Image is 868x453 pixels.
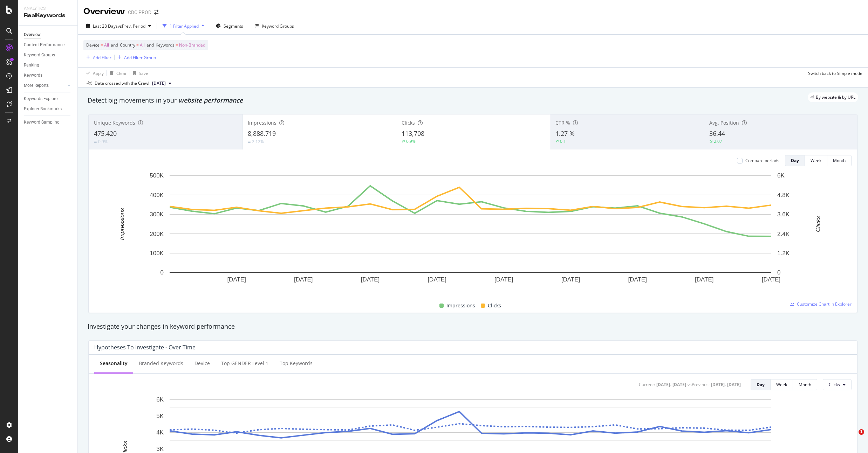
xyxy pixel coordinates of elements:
[101,42,103,48] span: =
[95,80,149,86] div: Data crossed with the Crawl
[833,158,846,163] div: Month
[488,301,501,310] span: Clicks
[785,155,805,166] button: Day
[816,95,855,99] span: By website & by URL
[24,72,73,79] a: Keywords
[179,40,205,50] span: Non-Branded
[149,79,174,88] button: [DATE]
[24,6,72,12] div: Analytics
[152,80,166,86] span: 2025 Sep. 12th
[639,382,655,388] div: Current:
[124,55,156,61] div: Add Filter Group
[252,20,297,32] button: Keyword Groups
[227,276,246,283] text: [DATE]
[709,129,725,138] span: 36.44
[140,40,145,50] span: All
[688,382,710,388] div: vs Previous :
[118,23,145,29] span: vs Prev. Period
[815,216,821,232] text: Clicks
[280,360,313,367] div: Top Keywords
[402,119,415,126] span: Clicks
[150,172,164,179] text: 500K
[24,31,73,39] a: Overview
[695,276,714,283] text: [DATE]
[160,20,207,32] button: 1 Filter Applied
[790,301,852,307] a: Customize Chart in Explorer
[93,55,111,61] div: Add Filter
[24,62,73,69] a: Ranking
[24,41,64,49] div: Content Performance
[111,42,118,48] span: and
[745,158,779,163] div: Compare periods
[656,382,686,388] div: [DATE] - [DATE]
[777,231,790,237] text: 2.4K
[811,158,821,163] div: Week
[24,95,73,103] a: Keywords Explorer
[561,276,580,283] text: [DATE]
[94,129,117,138] span: 475,420
[83,53,111,62] button: Add Filter
[156,396,164,403] text: 6K
[805,68,862,79] button: Switch back to Simple mode
[94,172,846,293] svg: A chart.
[361,276,380,283] text: [DATE]
[156,413,164,419] text: 5K
[777,250,790,257] text: 1.2K
[150,231,164,237] text: 200K
[751,379,771,390] button: Day
[104,40,109,50] span: All
[24,119,60,126] div: Keyword Sampling
[24,12,72,20] div: RealKeywords
[776,382,787,388] div: Week
[24,51,73,59] a: Keyword Groups
[156,446,164,452] text: 3K
[294,276,313,283] text: [DATE]
[844,429,861,446] iframe: Intercom live chat
[24,105,62,113] div: Explorer Bookmarks
[757,382,765,388] div: Day
[24,51,55,59] div: Keyword Groups
[24,105,73,113] a: Explorer Bookmarks
[808,92,858,102] div: legacy label
[139,70,148,76] div: Save
[88,322,858,331] div: Investigate your changes in keyword performance
[24,82,66,89] a: More Reports
[136,42,139,48] span: =
[555,129,575,138] span: 1.27 %
[248,129,276,138] span: 8,888,719
[119,208,125,240] text: Impressions
[120,42,135,48] span: Country
[709,119,739,126] span: Avg. Position
[829,382,840,388] span: Clicks
[823,379,852,390] button: Clicks
[93,23,118,29] span: Last 28 Days
[94,141,97,143] img: Equal
[252,139,264,145] div: 2.12%
[793,379,817,390] button: Month
[116,70,127,76] div: Clear
[156,42,175,48] span: Keywords
[248,141,251,143] img: Equal
[808,70,862,76] div: Switch back to Simple mode
[446,301,475,310] span: Impressions
[560,138,566,144] div: 0.1
[24,41,73,49] a: Content Performance
[24,95,59,103] div: Keywords Explorer
[402,129,424,138] span: 113,708
[94,119,135,126] span: Unique Keywords
[83,68,104,79] button: Apply
[24,82,49,89] div: More Reports
[406,138,416,144] div: 6.9%
[194,360,210,367] div: Device
[555,119,570,126] span: CTR %
[628,276,647,283] text: [DATE]
[777,269,780,276] text: 0
[176,42,178,48] span: =
[128,9,151,16] div: CDC PROD
[107,68,127,79] button: Clear
[146,42,154,48] span: and
[170,23,199,29] div: 1 Filter Applied
[150,192,164,198] text: 400K
[83,20,154,32] button: Last 28 DaysvsPrev. Period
